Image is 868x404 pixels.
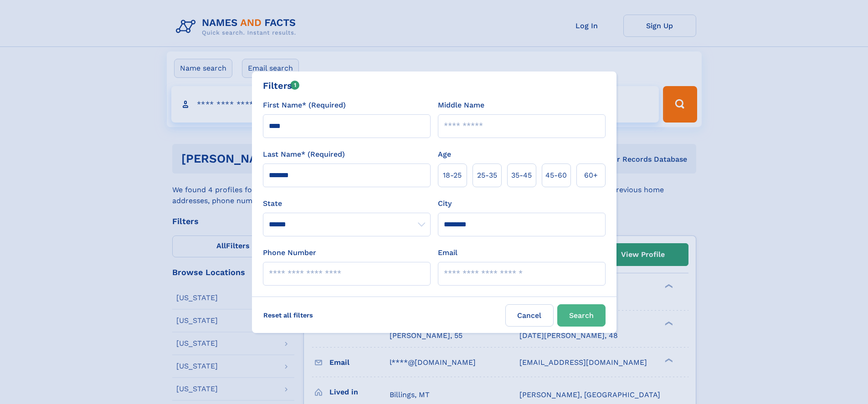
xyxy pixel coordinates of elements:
span: 25‑35 [477,170,497,181]
span: 35‑45 [511,170,532,181]
label: Phone Number [263,247,316,258]
div: Filters [263,79,300,92]
span: 60+ [584,170,598,181]
label: Email [438,247,457,258]
label: Last Name* (Required) [263,149,345,160]
label: First Name* (Required) [263,100,346,111]
label: State [263,198,431,209]
label: Reset all filters [257,304,319,326]
span: 45‑60 [545,170,567,181]
button: Search [557,304,606,327]
span: 18‑25 [443,170,462,181]
label: City [438,198,452,209]
label: Age [438,149,451,160]
label: Middle Name [438,100,484,111]
label: Cancel [505,304,554,327]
